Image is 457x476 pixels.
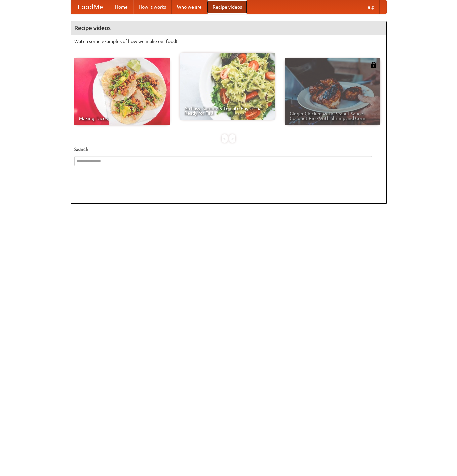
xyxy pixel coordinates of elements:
a: Recipe videos [207,0,247,14]
a: How it works [133,0,172,14]
a: FoodMe [71,0,110,14]
a: Home [110,0,133,14]
img: 483408.png [370,62,377,68]
span: An Easy, Summery Tomato Pasta That's Ready for Fall [184,106,270,115]
div: « [222,134,228,143]
h5: Search [74,146,383,153]
div: » [229,134,235,143]
a: Help [359,0,380,14]
span: Making Tacos [79,116,165,121]
p: Watch some examples of how we make our food! [74,38,383,45]
h4: Recipe videos [71,21,386,35]
a: Making Tacos [74,58,170,125]
a: An Easy, Summery Tomato Pasta That's Ready for Fall [180,53,275,120]
a: Who we are [172,0,207,14]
